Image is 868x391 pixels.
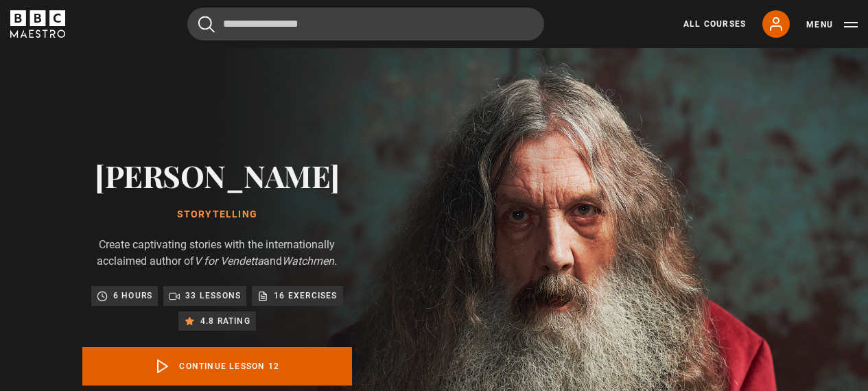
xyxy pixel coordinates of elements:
button: Toggle navigation [806,18,858,32]
p: 16 exercises [274,289,337,303]
h2: [PERSON_NAME] [82,158,352,193]
i: Watchmen [282,254,334,268]
p: 4.8 rating [200,314,250,328]
a: All Courses [683,18,746,30]
p: Create captivating stories with the internationally acclaimed author of and . [82,237,352,270]
a: Continue lesson 12 [82,347,352,386]
button: Submit the search query [198,16,215,33]
i: V for Vendetta [194,254,263,268]
p: 6 hours [113,289,152,303]
p: 33 lessons [185,289,241,303]
svg: BBC Maestro [10,10,65,38]
h1: Storytelling [82,209,352,220]
input: Search [187,8,544,40]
